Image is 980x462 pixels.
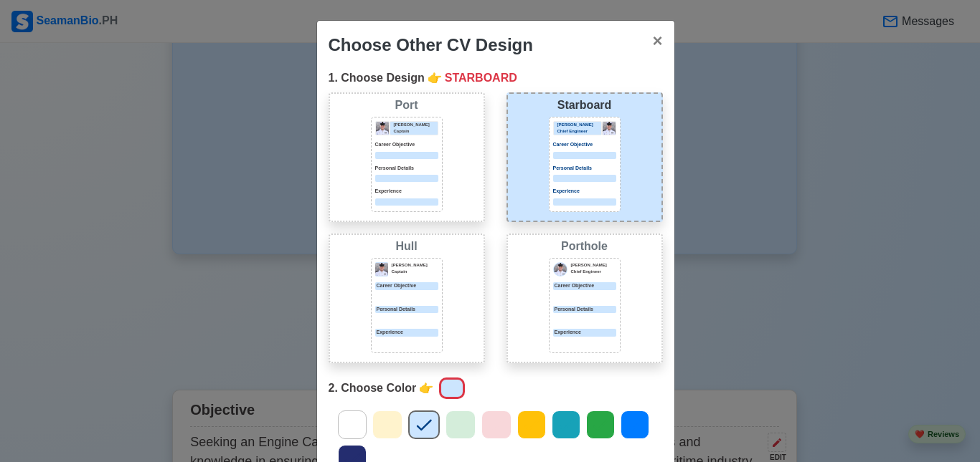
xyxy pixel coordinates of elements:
p: [PERSON_NAME] [571,262,616,269]
p: Career Objective [375,282,438,290]
p: Experience [553,188,616,196]
div: 1. Choose Design [329,69,663,87]
p: Personal Details [375,306,438,314]
span: × [652,31,662,50]
p: Career Objective [553,141,616,149]
div: Choose Other CV Design [329,32,533,58]
div: Career Objective [553,282,616,290]
p: Personal Details [553,165,616,173]
p: [PERSON_NAME] [392,262,438,269]
div: 2. Choose Color [329,375,663,402]
div: Port [333,97,481,114]
p: Chief Engineer [557,128,601,135]
div: Starboard [511,97,659,114]
span: point [428,69,442,87]
p: Captain [392,269,438,275]
p: Experience [375,329,438,337]
p: [PERSON_NAME] [557,122,601,128]
div: Hull [333,238,481,255]
p: Career Objective [375,141,438,149]
p: Personal Details [375,165,438,173]
span: STARBOARD [445,69,517,87]
p: Chief Engineer [571,269,616,275]
p: Experience [375,188,438,196]
div: Porthole [511,238,659,255]
p: Captain [394,128,438,135]
div: Personal Details [553,306,616,314]
p: [PERSON_NAME] [394,122,438,128]
span: point [419,380,433,397]
div: Experience [553,329,616,337]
